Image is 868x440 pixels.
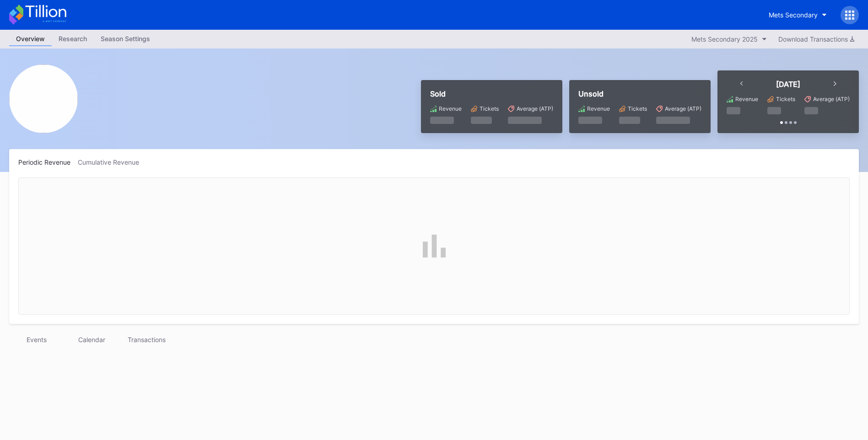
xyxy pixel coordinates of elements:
div: Revenue [439,105,462,112]
div: Season Settings [94,32,157,45]
div: Cumulative Revenue [78,158,146,166]
a: Season Settings [94,32,157,46]
div: Revenue [587,105,610,112]
div: Mets Secondary 2025 [691,35,758,43]
div: Calendar [64,333,119,346]
div: Research [52,32,94,45]
div: Periodic Revenue [18,158,78,166]
div: Tickets [480,105,499,112]
div: [DATE] [776,80,800,89]
div: Mets Secondary [769,11,818,19]
a: Research [52,32,94,46]
div: Revenue [735,96,758,102]
div: Events [9,333,64,346]
div: Unsold [578,89,701,98]
div: Average (ATP) [813,96,850,102]
a: Overview [9,32,52,46]
div: Tickets [776,96,795,102]
div: Average (ATP) [665,105,701,112]
button: Mets Secondary 2025 [687,33,771,45]
div: Transactions [119,333,174,346]
div: Download Transactions [778,35,854,43]
div: Tickets [628,105,647,112]
button: Mets Secondary [762,6,834,23]
div: Average (ATP) [517,105,553,112]
button: Download Transactions [774,33,859,45]
div: Sold [430,89,553,98]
